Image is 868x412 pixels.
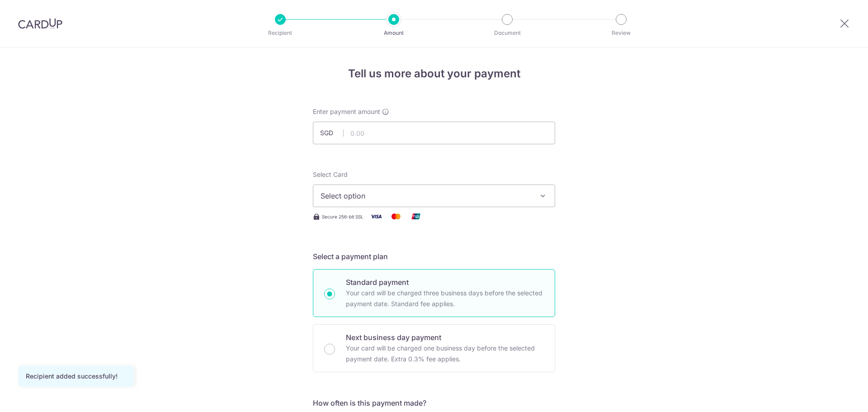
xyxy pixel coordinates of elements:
[810,385,859,407] iframe: Opens a widget where you can find more information
[346,343,544,365] p: Your card will be charged one business day before the selected payment date. Extra 0.3% fee applies.
[387,211,405,222] img: Mastercard
[322,213,363,220] span: Secure 256-bit SSL
[247,28,314,38] p: Recipient
[313,122,555,144] input: 0.00
[313,251,555,262] h5: Select a payment plan
[26,372,126,381] div: Recipient added successfully!
[346,277,544,288] p: Standard payment
[313,398,555,408] h5: How often is this payment made?
[321,190,531,201] span: Select option
[407,211,425,222] img: Union Pay
[588,28,655,38] p: Review
[474,28,541,38] p: Document
[313,185,555,207] button: Select option
[18,18,62,29] img: CardUp
[320,128,344,137] span: SGD
[313,107,380,116] span: Enter payment amount
[360,28,427,38] p: Amount
[313,66,555,82] h4: Tell us more about your payment
[367,211,385,222] img: Visa
[313,170,348,178] span: translation missing: en.payables.payment_networks.credit_card.summary.labels.select_card
[346,332,544,343] p: Next business day payment
[346,288,544,309] p: Your card will be charged three business days before the selected payment date. Standard fee appl...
